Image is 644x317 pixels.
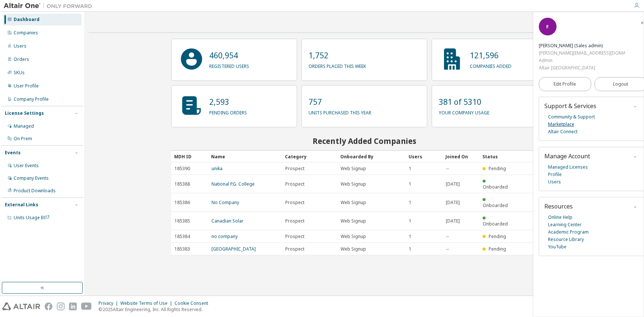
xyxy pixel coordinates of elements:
[548,243,566,251] a: YouTube
[14,83,39,89] div: User Profile
[209,96,247,107] p: 2,593
[81,303,92,310] img: youtube.svg
[5,110,44,116] div: License Settings
[548,113,595,121] a: Community & Support
[470,61,512,69] p: companies added
[14,30,38,36] div: Companies
[14,214,50,221] span: Units Usage BI
[57,303,65,310] img: instagram.svg
[14,17,39,23] div: Dashboard
[544,202,573,210] span: Resources
[547,24,549,30] span: F
[409,151,440,162] div: Users
[211,233,238,240] a: no company
[285,151,334,162] div: Category
[285,181,304,187] span: Prospect
[120,300,175,306] div: Website Terms of Use
[483,184,508,190] span: Onboarded
[175,300,213,306] div: Cookie Consent
[409,166,411,172] span: 1
[99,306,213,313] p: © 2025 Altair Engineering, Inc. All Rights Reserved.
[211,246,256,252] a: [GEOGRAPHIC_DATA]
[309,61,366,69] p: orders placed this week
[409,234,411,240] span: 1
[548,214,572,221] a: Online Help
[4,2,96,10] img: Altair One
[285,218,304,224] span: Prospect
[341,200,366,206] span: Web Signup
[548,171,562,178] a: Profile
[211,151,279,162] div: Name
[446,200,460,206] span: [DATE]
[99,300,120,306] div: Privacy
[45,303,52,310] img: facebook.svg
[341,234,366,240] span: Web Signup
[446,234,449,240] span: --
[548,128,578,135] a: Altair Connect
[539,57,625,64] div: Admin
[341,246,366,252] span: Web Signup
[548,236,584,243] a: Resource Library
[174,151,205,162] div: MDH ID
[548,228,589,236] a: Academic Program
[539,77,591,91] a: Edit Profile
[2,303,40,310] img: altair_logo.svg
[446,246,449,252] span: --
[548,121,574,128] a: Marketplace
[5,150,21,156] div: Events
[209,107,247,116] p: pending orders
[14,70,25,76] div: SKUs
[309,107,371,116] p: units purchased this year
[483,221,508,227] span: Onboarded
[69,303,77,310] img: linkedin.svg
[409,200,411,206] span: 1
[171,136,558,146] h2: Recently Added Companies
[211,181,255,187] a: National P.G. College
[539,49,625,57] div: [PERSON_NAME][EMAIL_ADDRESS][DOMAIN_NAME]
[548,178,561,186] a: Users
[613,80,628,88] span: Logout
[14,56,29,62] div: Orders
[340,151,403,162] div: Onboarded By
[439,96,489,107] p: 381 of 5310
[470,50,512,61] p: 121,596
[548,221,582,228] a: Learning Center
[175,200,190,206] span: 185386
[14,175,49,181] div: Company Events
[489,233,506,240] span: Pending
[175,218,190,224] span: 185385
[175,181,190,187] span: 185388
[446,166,449,172] span: --
[309,50,366,61] p: 1,752
[341,166,366,172] span: Web Signup
[285,234,304,240] span: Prospect
[14,163,39,169] div: User Events
[175,166,190,172] span: 185390
[539,42,625,49] div: Frederico Pio (Sales admin)
[285,200,304,206] span: Prospect
[209,61,249,69] p: registered users
[544,102,596,110] span: Support & Services
[211,218,244,224] a: Canadian Solar
[439,107,489,116] p: your company usage
[341,218,366,224] span: Web Signup
[14,188,56,194] div: Product Downloads
[175,234,190,240] span: 185384
[446,218,460,224] span: [DATE]
[309,96,371,107] p: 757
[175,246,190,252] span: 185383
[341,181,366,187] span: Web Signup
[211,199,239,206] a: No Company
[409,218,411,224] span: 1
[285,246,304,252] span: Prospect
[14,43,27,49] div: Users
[446,181,460,187] span: [DATE]
[211,165,223,172] a: unika
[554,81,576,87] span: Edit Profile
[14,123,34,129] div: Managed
[5,202,38,208] div: External Links
[548,163,588,171] a: Managed Licenses
[285,166,304,172] span: Prospect
[14,136,32,142] div: On Prem
[209,50,249,61] p: 460,954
